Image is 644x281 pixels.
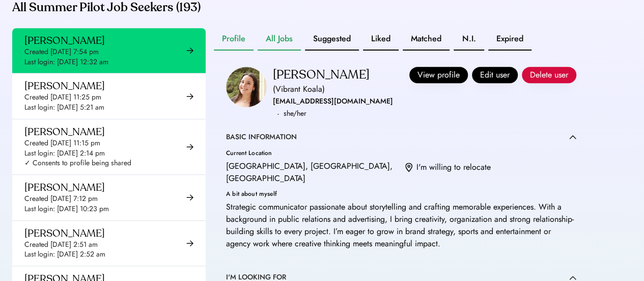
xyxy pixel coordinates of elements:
div: I'm willing to relocate [416,161,491,173]
img: arrow-right-black.svg [186,240,193,247]
div: · [277,108,279,120]
button: Suggested [305,28,359,50]
div: Last login: [DATE] 12:32 am [24,57,108,67]
div: (Vibrant Koala) [273,83,325,95]
div: [GEOGRAPHIC_DATA], [GEOGRAPHIC_DATA], [GEOGRAPHIC_DATA] [226,160,397,185]
button: Matched [403,28,450,50]
div: Created [DATE] 2:51 am [24,240,98,250]
div: ✓ Consents to profile being shared [24,158,131,168]
div: [PERSON_NAME] [24,181,105,194]
img: arrow-right-black.svg [186,143,193,150]
img: arrow-right-black.svg [186,194,193,201]
div: A bit about myself [226,191,576,197]
img: https%3A%2F%2F9c4076a67d41be3ea2c0407e1814dbd4.cdn.bubble.io%2Ff1750865448688x809484767749723900%... [226,67,267,107]
button: All Jobs [258,28,301,50]
img: caret-up.svg [569,275,576,280]
button: Profile [214,28,254,50]
div: [PERSON_NAME] [24,227,105,240]
div: Last login: [DATE] 10:23 pm [24,204,109,214]
button: Expired [488,28,531,50]
div: Last login: [DATE] 2:52 am [24,249,105,260]
div: Strategic communicator passionate about storytelling and crafting memorable experiences. With a b... [226,201,576,250]
button: Edit user [472,67,518,83]
div: [PERSON_NAME] [24,80,105,92]
div: Current Location [226,150,397,156]
button: N.I. [454,28,484,50]
button: View profile [409,67,468,83]
img: arrow-right-black.svg [186,47,193,54]
button: Liked [363,28,399,50]
img: caret-up.svg [569,135,576,139]
div: Created [DATE] 7:12 pm [24,194,98,204]
img: location.svg [405,163,412,173]
div: [PERSON_NAME] [24,125,105,138]
div: [PERSON_NAME] [273,67,370,83]
div: Created [DATE] 11:25 pm [24,92,101,103]
div: she/her [284,108,306,120]
div: BASIC INFORMATION [226,132,297,142]
div: Created [DATE] 11:15 pm [24,138,100,148]
button: Delete user [522,67,576,83]
div: [EMAIL_ADDRESS][DOMAIN_NAME] [273,95,393,108]
div: Last login: [DATE] 5:21 am [24,103,104,113]
div: Last login: [DATE] 2:14 pm [24,148,105,159]
div: Created [DATE] 7:54 pm [24,47,99,57]
div: [PERSON_NAME] [24,34,105,47]
img: arrow-right-black.svg [186,93,193,100]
